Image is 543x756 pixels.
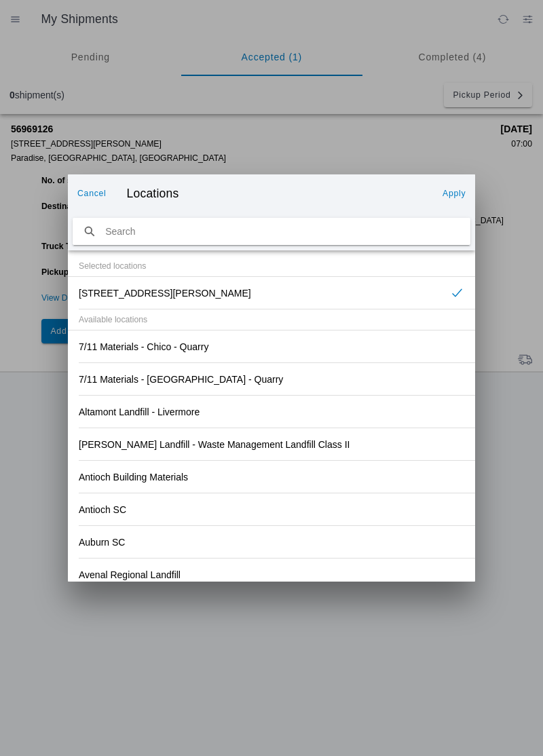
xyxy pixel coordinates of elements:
ion-item: [STREET_ADDRESS][PERSON_NAME] [68,277,475,309]
ion-item: 7/11 Materials - [GEOGRAPHIC_DATA] - Quarry [68,363,475,396]
ion-button: Apply [437,183,471,204]
ion-item-divider: Available locations [68,309,475,330]
input: search text [73,218,470,246]
ion-button: Cancel [72,183,112,204]
ion-item: 7/11 Materials - Chico - Quarry [68,330,475,363]
ion-item: [PERSON_NAME] Landfill - Waste Management Landfill Class II [68,428,475,461]
ion-item: Antioch Building Materials [68,461,475,493]
ion-item: Altamont Landfill - Livermore [68,396,475,428]
ion-item: Avenal Regional Landfill [68,559,475,591]
ion-item: Antioch SC [68,493,475,526]
ion-title: Locations [113,187,436,201]
ion-item-divider: Selected locations [68,256,475,277]
ion-item: Auburn SC [68,526,475,559]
